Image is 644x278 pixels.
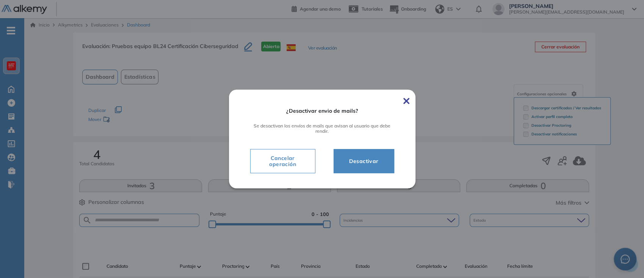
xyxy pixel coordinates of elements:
button: Cancelar operación [250,149,315,173]
span: ¿Desactivar envio de mails? [250,108,394,114]
button: Desactivar [334,149,394,173]
span: Cancelar operación [257,154,309,169]
span: Desactivar [343,157,385,166]
img: Cerrar [403,98,409,104]
span: Se desactivan los envíos de mails que avisan al usuario que debe rendir. [250,123,394,134]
